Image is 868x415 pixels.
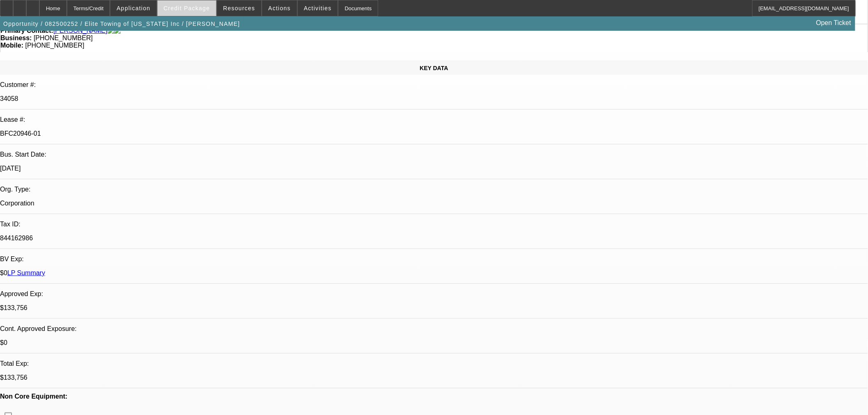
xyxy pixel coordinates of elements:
span: Activities [304,5,332,11]
strong: Mobile: [0,42,23,49]
span: KEY DATA [420,65,448,71]
button: Activities [298,0,338,16]
span: Actions [268,5,291,11]
button: Application [110,0,156,16]
span: Credit Package [164,5,210,11]
button: Credit Package [158,0,216,16]
span: Application [116,5,150,11]
span: [PHONE_NUMBER] [25,42,84,49]
strong: Business: [0,34,32,41]
button: Resources [217,0,261,16]
span: Opportunity / 082500252 / Elite Towing of [US_STATE] Inc / [PERSON_NAME] [3,21,240,27]
a: LP Summary [7,269,45,276]
a: Open Ticket [813,16,854,30]
button: Actions [262,0,297,16]
span: Resources [223,5,255,11]
span: [PHONE_NUMBER] [34,34,93,41]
